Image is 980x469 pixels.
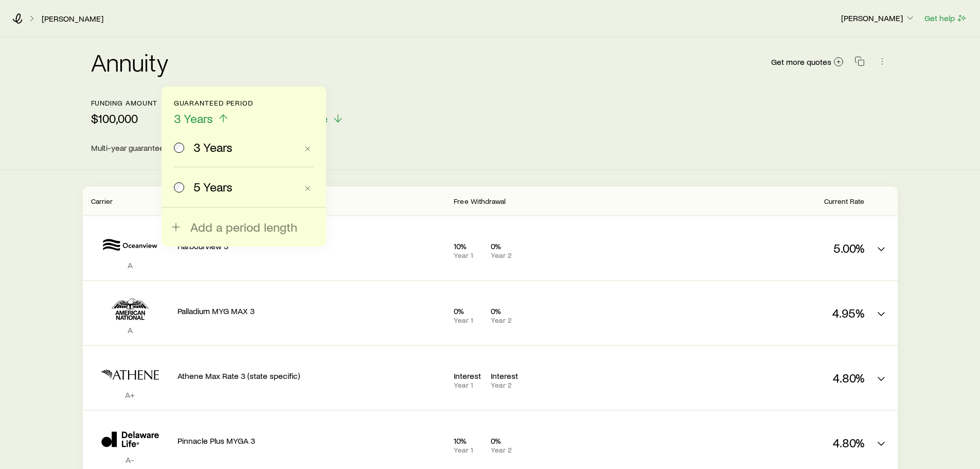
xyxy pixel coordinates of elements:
[174,99,253,107] p: Guaranteed period
[177,371,446,381] p: Athene Max Rate 3 (state specific)
[771,58,831,66] span: Get more quotes
[491,251,520,259] p: Year 2
[454,241,483,251] p: 10%
[91,390,169,400] p: A+
[91,260,169,270] p: A
[841,12,916,25] button: [PERSON_NAME]
[841,13,915,23] p: [PERSON_NAME]
[174,99,253,126] button: Guaranteed period3 Years
[454,251,483,259] p: Year 1
[177,436,446,446] p: Pinnacle Plus MYGA 3
[91,99,157,107] p: Funding amount
[491,381,520,389] p: Year 2
[91,143,197,153] span: Multi-year guaranteed annuity
[454,316,483,324] p: Year 1
[491,371,520,381] p: Interest
[91,197,113,205] span: Carrier
[686,436,865,450] p: 4.80%
[686,371,865,385] p: 4.80%
[41,14,104,24] a: [PERSON_NAME]
[491,436,520,446] p: 0%
[454,381,483,389] p: Year 1
[454,306,483,316] p: 0%
[91,455,169,465] p: A-
[91,111,157,126] p: $100,000
[454,197,506,205] span: Free Withdrawal
[771,56,844,68] a: Get more quotes
[491,306,520,316] p: 0%
[454,446,483,454] p: Year 1
[91,49,168,74] h2: Annuity
[491,316,520,324] p: Year 2
[824,197,865,205] span: Current Rate
[491,446,520,454] p: Year 2
[686,241,865,255] p: 5.00%
[924,12,968,24] button: Get help
[454,371,483,381] p: Interest
[491,241,520,251] p: 0%
[177,306,446,316] p: Palladium MYG MAX 3
[686,306,865,320] p: 4.95%
[454,436,483,446] p: 10%
[174,111,213,126] span: 3 Years
[91,325,169,335] p: A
